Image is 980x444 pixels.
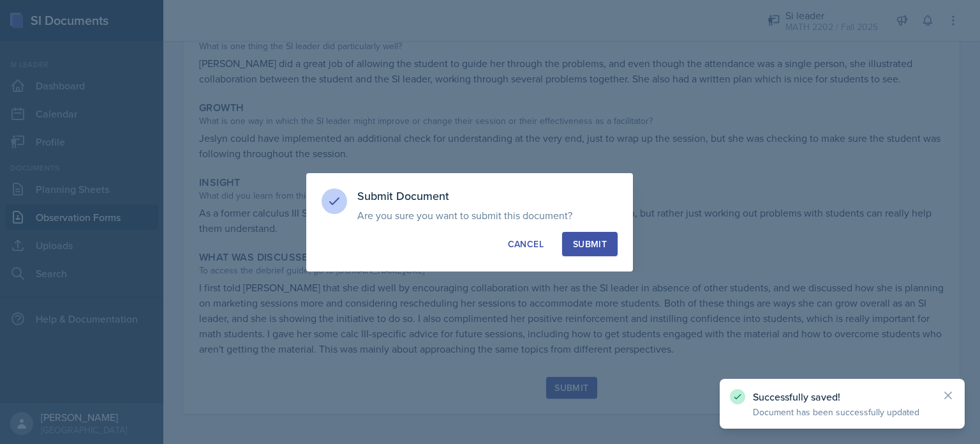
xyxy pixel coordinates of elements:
[357,209,618,222] p: Are you sure you want to submit this document?
[573,238,607,250] div: Submit
[357,188,618,204] h3: Submit Document
[753,390,932,403] p: Successfully saved!
[508,238,544,250] div: Cancel
[753,406,932,418] p: Document has been successfully updated
[497,232,554,256] button: Cancel
[562,232,618,256] button: Submit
